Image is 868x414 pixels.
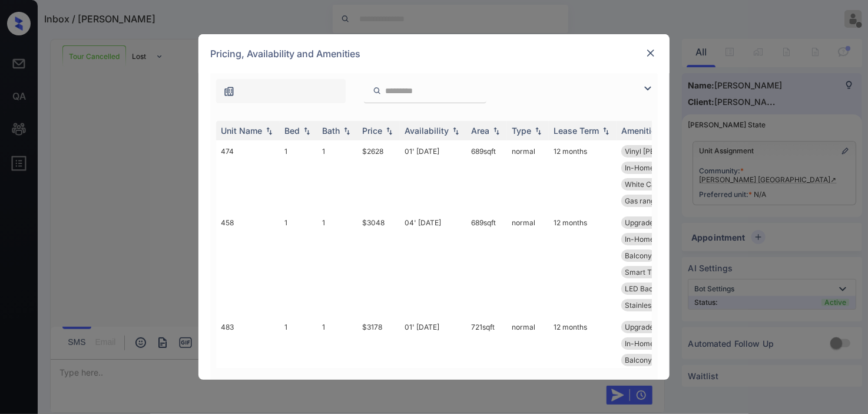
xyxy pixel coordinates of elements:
img: sorting [263,127,275,135]
div: Bed [284,126,300,136]
span: Smart Thermosta... [625,268,689,277]
td: 01' [DATE] [400,140,466,212]
span: In-Home Washer ... [625,235,688,244]
div: Area [471,126,489,136]
span: Balcony [625,356,652,364]
span: LED Back-lit Mi... [625,284,681,293]
img: close [645,47,657,59]
td: 1 [317,140,357,212]
span: Balcony [625,251,652,260]
td: 458 [216,212,280,316]
img: sorting [341,127,353,135]
td: 12 months [549,140,617,212]
td: $2628 [357,140,400,212]
span: Upgrades: 1x1 [625,323,671,331]
div: Price [362,126,382,136]
div: Pricing, Availability and Amenities [198,34,670,73]
img: sorting [600,127,612,135]
div: Bath [322,126,340,136]
img: icon-zuma [223,86,235,97]
td: 12 months [549,212,617,316]
td: normal [507,140,549,212]
img: icon-zuma [641,81,655,96]
div: Unit Name [221,126,262,136]
img: sorting [532,127,544,135]
img: sorting [301,127,313,135]
img: icon-zuma [373,86,382,96]
td: normal [507,212,549,316]
span: Upgrades: 1x1 [625,218,671,227]
td: 1 [280,212,317,316]
td: 1 [317,212,357,316]
span: Stainless Steel... [625,301,679,310]
div: Availability [405,126,449,136]
td: 04' [DATE] [400,212,466,316]
img: sorting [491,127,502,135]
td: 689 sqft [466,140,507,212]
div: Type [512,126,531,136]
div: Amenities [621,126,661,136]
td: 474 [216,140,280,212]
span: In-Home Washer ... [625,339,688,348]
img: sorting [383,127,395,135]
td: $3048 [357,212,400,316]
span: In-Home Washer ... [625,163,688,172]
span: Gas range [625,196,659,205]
div: Lease Term [554,126,599,136]
img: sorting [450,127,462,135]
td: 689 sqft [466,212,507,316]
span: White Cabinets [625,180,675,189]
span: Vinyl [PERSON_NAME]... [625,147,705,156]
td: 1 [280,140,317,212]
